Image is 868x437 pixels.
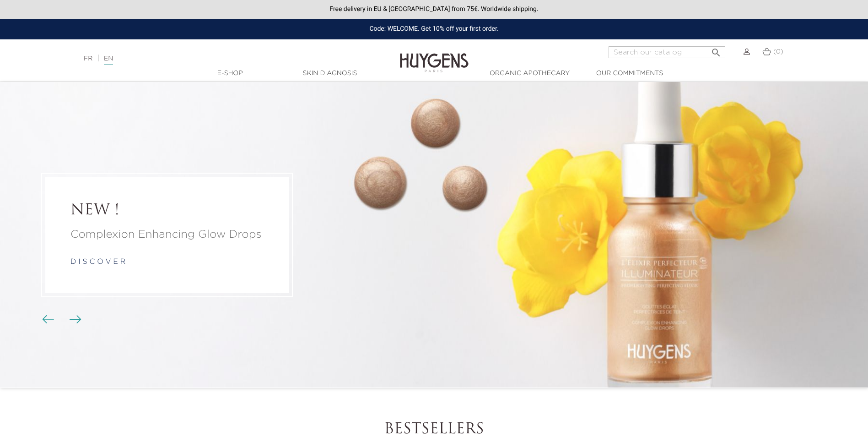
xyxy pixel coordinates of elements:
[584,69,675,78] a: Our commitments
[284,69,376,78] a: Skin Diagnosis
[711,44,722,55] i: 
[70,202,264,219] a: NEW !
[609,46,725,58] input: Search
[184,69,276,78] a: E-Shop
[708,44,724,56] button: 
[46,313,75,327] div: Carousel buttons
[70,227,264,243] a: Complexion Enhancing Glow Drops
[104,55,113,65] a: EN
[400,38,469,74] img: Huygens
[70,259,125,266] a: d i s c o v e r
[84,55,92,62] a: FR
[773,49,783,55] span: (0)
[484,69,576,78] a: Organic Apothecary
[79,53,355,64] div: |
